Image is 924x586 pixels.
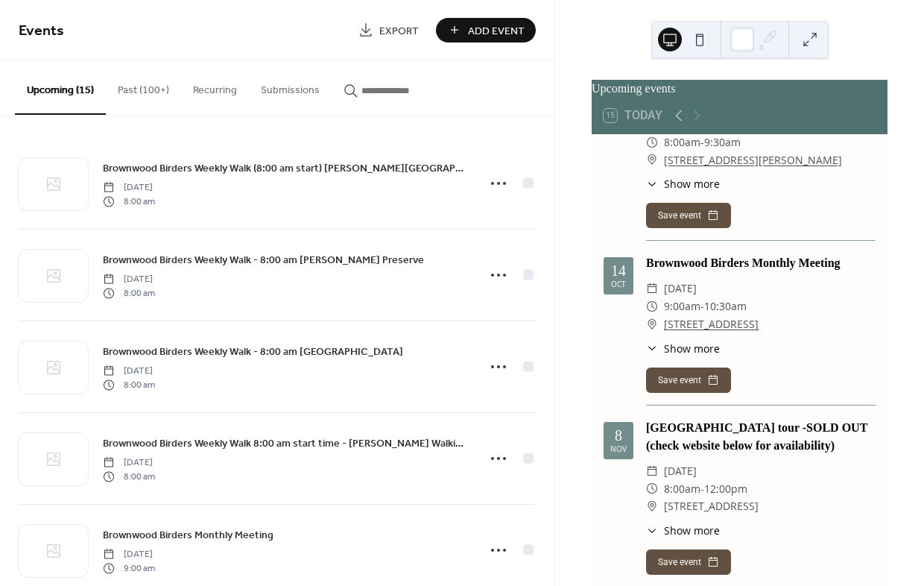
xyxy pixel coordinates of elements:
button: Save event [646,549,731,575]
button: Add Event [436,18,536,42]
span: 9:00am [664,297,700,315]
span: - [700,297,704,315]
div: ​ [646,315,658,333]
span: - [700,133,704,151]
span: Events [19,16,64,45]
span: 8:00am [664,133,700,151]
span: Brownwood Birders Weekly Walk - 8:00 am [PERSON_NAME] Preserve [103,253,424,268]
a: Brownwood Birders Weekly Walk - 8:00 am [PERSON_NAME] Preserve [103,251,424,268]
div: ​ [646,462,658,480]
span: Brownwood Birders Weekly Walk (8:00 am start) [PERSON_NAME][GEOGRAPHIC_DATA] [103,161,469,177]
a: Brownwood Birders Weekly Walk - 8:00 am [GEOGRAPHIC_DATA] [103,343,403,360]
span: 10:30am [704,297,747,315]
span: Export [379,23,419,39]
span: 8:00 am [103,195,155,208]
button: Submissions [249,60,332,113]
div: ​ [646,523,658,538]
span: [DATE] [103,273,155,286]
span: [STREET_ADDRESS] [664,497,759,515]
button: ​Show more [646,341,720,356]
button: ​Show more [646,176,720,192]
span: Show more [664,523,720,538]
div: ​ [646,341,658,356]
span: [DATE] [103,181,155,195]
a: Brownwood Birders Weekly Walk (8:00 am start) [PERSON_NAME][GEOGRAPHIC_DATA] [103,160,469,177]
span: 9:30am [704,133,741,151]
span: [DATE] [103,365,155,378]
div: Brownwood Birders Monthly Meeting [646,254,876,272]
div: 8 [615,428,622,443]
a: Brownwood Birders Monthly Meeting [103,526,273,544]
div: ​ [646,280,658,297]
div: ​ [646,297,658,315]
span: 8:00 am [103,470,155,483]
button: Save event [646,368,731,393]
span: 12:00pm [704,480,747,498]
span: Show more [664,176,720,192]
button: Recurring [181,60,249,113]
span: Show more [664,341,720,356]
div: Oct [611,281,626,289]
div: [GEOGRAPHIC_DATA] tour -SOLD OUT (check website below for availability) [646,419,876,455]
span: Brownwood Birders Weekly Walk - 8:00 am [GEOGRAPHIC_DATA] [103,344,403,360]
div: ​ [646,497,658,515]
span: [DATE] [664,280,697,297]
span: 8:00am [664,480,700,498]
div: Upcoming events [592,80,887,98]
div: ​ [646,133,658,151]
div: Nov [610,446,627,453]
div: ​ [646,151,658,169]
span: Add Event [468,23,525,39]
a: [STREET_ADDRESS][PERSON_NAME] [664,151,842,169]
button: Upcoming (15) [15,60,106,115]
button: Save event [646,203,731,228]
span: [DATE] [664,462,697,480]
span: [DATE] [103,548,155,561]
a: [STREET_ADDRESS] [664,315,759,333]
a: Brownwood Birders Weekly Walk 8:00 am start time - [PERSON_NAME] Walking Trail [103,435,469,452]
a: Export [347,18,430,42]
div: ​ [646,176,658,192]
button: ​Show more [646,523,720,538]
button: Past (100+) [106,60,181,113]
span: - [700,480,704,498]
span: 9:00 am [103,561,155,575]
span: 8:00 am [103,378,155,391]
span: Brownwood Birders Weekly Walk 8:00 am start time - [PERSON_NAME] Walking Trail [103,436,469,452]
span: 8:00 am [103,286,155,300]
span: [DATE] [103,456,155,470]
div: ​ [646,480,658,498]
span: Brownwood Birders Monthly Meeting [103,528,273,544]
div: 14 [611,263,626,278]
